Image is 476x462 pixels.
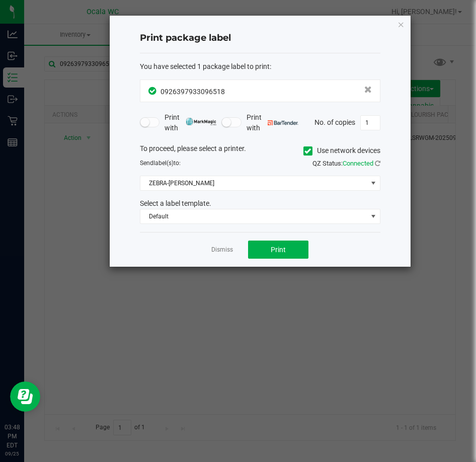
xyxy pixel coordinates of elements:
span: Print with [247,112,298,133]
div: Select a label template. [132,198,388,209]
span: Send to: [140,160,181,167]
span: QZ Status: [312,160,380,167]
span: Default [140,209,367,223]
span: Print with [165,112,216,133]
iframe: Resource center [10,381,40,412]
img: mark_magic_cybra.png [186,118,216,125]
div: : [140,61,380,72]
span: You have selected 1 package label to print [140,62,270,70]
a: Dismiss [211,246,233,254]
span: 0926397933096518 [161,88,225,96]
span: ZEBRA-[PERSON_NAME] [140,176,367,190]
span: No. of copies [314,118,355,126]
span: label(s) [153,160,174,167]
div: To proceed, please select a printer. [132,143,388,159]
button: Print [248,241,308,259]
img: bartender.png [268,120,298,125]
h4: Print package label [140,32,380,45]
label: Use network devices [303,145,380,156]
span: Connected [343,160,373,167]
span: Print [271,246,286,254]
span: In Sync [148,86,158,96]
